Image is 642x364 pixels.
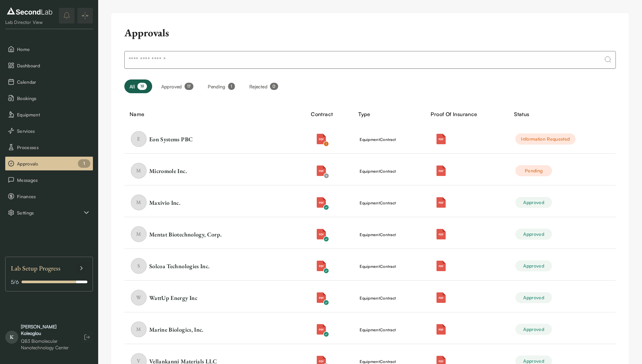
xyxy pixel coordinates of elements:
img: Attachment icon for pdf [436,134,446,144]
span: Finances [17,193,90,200]
button: Messages [5,173,93,187]
div: Approved [515,229,552,240]
button: Bookings [5,91,93,105]
div: Eon Systems PBC [149,135,193,143]
span: equipment Contract [360,264,396,269]
a: item Mentat Biotechnology, Corp. [131,226,294,242]
span: Processes [17,144,90,151]
button: Finances [5,189,93,203]
div: 0 [270,83,278,90]
img: Attachment icon for pdf [316,134,327,144]
div: Approved [515,197,552,208]
div: Pending [515,165,552,176]
button: Filter Approved bookings [156,79,199,93]
button: Calendar [5,75,93,89]
img: Attachment icon for pdf [436,197,446,208]
span: M [131,163,147,179]
button: Attachment icon for pdfCheck icon for pdf [312,320,330,338]
div: Approved [515,324,552,335]
div: Approved [515,260,552,271]
span: 5 / 6 [11,278,19,286]
span: M [131,195,147,210]
span: K [5,331,18,344]
img: Check icon for pdf [323,204,329,210]
button: Expand/Collapse sidebar [77,8,93,24]
span: Services [17,128,90,134]
button: Home [5,42,93,56]
a: item Marine Biologics, Inc. [131,321,294,337]
button: Filter Pending bookings [203,79,240,93]
img: Attachment icon for pdf [316,292,327,303]
span: Home [17,46,90,53]
img: Attachment icon for pdf [436,324,446,335]
span: Settings [17,209,82,216]
button: Settings [5,206,93,219]
span: equipment Contract [360,327,396,332]
div: Solcoa Technologies Inc. [149,262,209,270]
img: Attachment icon for pdf [316,229,327,239]
button: Filter Rejected bookings [244,79,283,93]
button: Processes [5,140,93,154]
div: Information Requested [515,133,575,145]
span: M [131,226,147,242]
div: item Eon Systems PBC [131,131,294,147]
button: Dashboard [5,59,93,72]
span: M [131,321,147,337]
span: equipment Contract [360,232,396,237]
img: Attachment icon for pdf [316,324,327,335]
div: Micromole Inc. [149,167,187,175]
img: Attachment icon for pdf [436,165,446,176]
img: Check icon for pdf [323,331,329,337]
div: item Maxivio Inc. [131,195,294,210]
img: Check icon for pdf [323,236,329,242]
img: Check icon for pdf [323,268,329,274]
button: Equipment [5,108,93,121]
a: Approvals [5,157,93,170]
div: Maxivio Inc. [149,199,180,207]
button: Attachment icon for pdfCheck icon for pdf [312,257,330,275]
th: Type [353,106,425,122]
button: Attachment icon for pdfCheck icon for pdf [312,130,330,148]
img: Attachment icon for pdf [436,229,446,239]
th: Name [124,106,306,122]
span: Dashboard [17,62,90,69]
button: Log out [81,331,93,343]
button: Attachment icon for pdfCheck icon for pdf [312,225,330,243]
span: equipment Contract [360,137,396,142]
button: Attachment icon for pdfCheck icon for pdf [312,162,330,180]
div: Approved [515,292,552,303]
div: Marine Biologics, Inc. [149,325,204,334]
h2: Approvals [124,26,169,39]
button: Attachment icon for pdfCheck icon for pdf [312,193,330,212]
span: equipment Contract [360,169,396,174]
div: Mentat Biotechnology, Corp. [149,230,222,238]
img: Attachment icon for pdf [436,261,446,271]
img: Attachment icon for pdf [316,197,327,208]
div: item WattUp Energy Inc [131,290,294,305]
span: E [131,131,147,147]
span: W [131,290,147,305]
img: Check icon for pdf [323,300,329,305]
span: S [131,258,147,274]
a: Services [5,124,93,138]
div: Lab Director View [5,19,54,26]
div: [PERSON_NAME] Koleoglou [21,323,75,337]
a: item Solcoa Technologies Inc. [131,258,294,274]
